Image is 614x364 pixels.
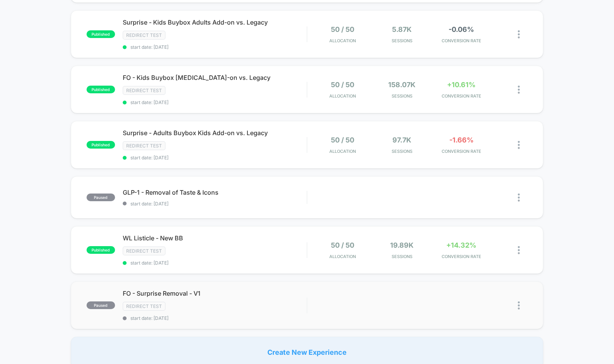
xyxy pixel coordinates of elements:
[123,260,307,266] span: start date: [DATE]
[329,93,356,99] span: Allocation
[374,38,430,43] span: Sessions
[87,30,115,38] span: published
[123,201,307,207] span: start date: [DATE]
[123,247,165,255] span: Redirect Test
[123,290,307,297] span: FO - Surprise Removal - V1
[123,74,307,81] span: FO - Kids Buybox [MEDICAL_DATA]-on vs. Legacy
[331,81,354,89] span: 50 / 50
[447,81,476,89] span: +10.61%
[434,93,489,99] span: CONVERSION RATE
[374,254,430,259] span: Sessions
[331,25,354,33] span: 50 / 50
[123,99,307,105] span: start date: [DATE]
[123,302,165,311] span: Redirect Test
[392,136,411,144] span: 97.7k
[392,25,412,33] span: 5.87k
[434,254,489,259] span: CONVERSION RATE
[123,315,307,321] span: start date: [DATE]
[518,86,520,94] img: close
[123,189,307,196] span: GLP-1 - Removal of Taste & Icons
[518,141,520,149] img: close
[87,194,115,201] span: paused
[123,31,165,40] span: Redirect Test
[388,81,415,89] span: 158.07k
[518,301,520,309] img: close
[123,44,307,50] span: start date: [DATE]
[329,38,356,43] span: Allocation
[123,155,307,160] span: start date: [DATE]
[329,254,356,259] span: Allocation
[434,38,489,43] span: CONVERSION RATE
[123,18,307,26] span: Surprise - Kids Buybox Adults Add-on vs. Legacy
[87,301,115,309] span: paused
[87,141,115,149] span: published
[374,93,430,99] span: Sessions
[329,149,356,154] span: Allocation
[123,234,307,242] span: WL Listicle - New BB
[123,86,165,95] span: Redirect Test
[331,241,354,249] span: 50 / 50
[446,241,476,249] span: +14.32%
[374,149,430,154] span: Sessions
[331,136,354,144] span: 50 / 50
[449,136,474,144] span: -1.66%
[87,86,115,93] span: published
[434,149,489,154] span: CONVERSION RATE
[518,30,520,38] img: close
[390,241,414,249] span: 19.89k
[518,194,520,202] img: close
[87,246,115,254] span: published
[123,129,307,137] span: Surprise - Adults Buybox Kids Add-on vs. Legacy
[449,25,474,33] span: -0.06%
[123,141,165,150] span: Redirect Test
[518,246,520,254] img: close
